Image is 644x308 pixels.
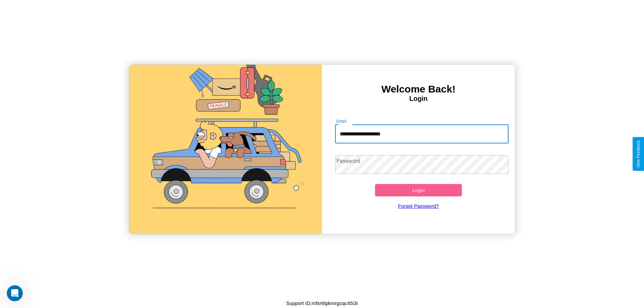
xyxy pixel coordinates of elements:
label: Email [336,118,347,124]
h3: Welcome Back! [322,83,515,95]
a: Forgot Password? [332,196,505,215]
img: gif [129,65,322,234]
button: Login [375,184,462,196]
h4: Login [322,95,515,103]
iframe: Intercom live chat [7,285,23,301]
div: Give Feedback [636,140,641,168]
p: Support ID: mfxr6lpkmrgcqc45i3i [286,299,358,308]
